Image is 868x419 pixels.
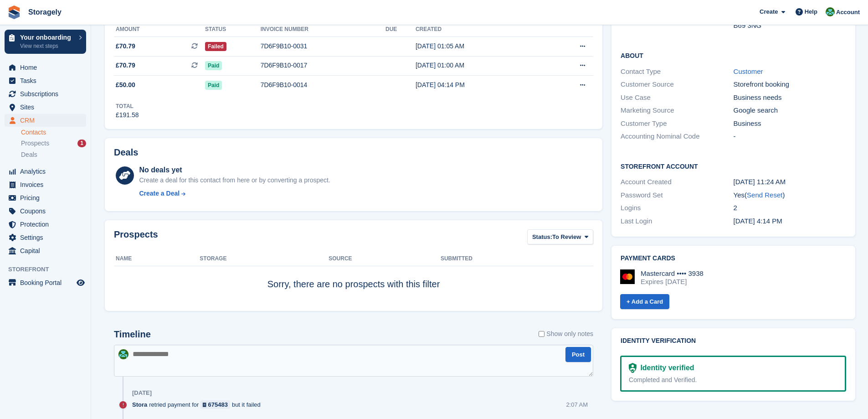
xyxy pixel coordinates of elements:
[205,22,261,37] th: Status
[621,337,846,345] h2: Identity verification
[621,119,733,129] div: Customer Type
[621,51,846,60] h2: About
[139,165,330,176] div: No deals yet
[25,5,65,20] a: Storagely
[566,400,588,409] div: 2:07 AM
[5,74,86,87] a: menu
[621,203,733,213] div: Logins
[5,244,86,257] a: menu
[734,131,846,142] div: -
[20,218,75,231] span: Protection
[329,252,441,266] th: Source
[734,190,846,201] div: Yes
[629,363,637,373] img: Identity Verification Ready
[20,88,75,100] span: Subscriptions
[5,30,86,54] a: Your onboarding View next steps
[205,42,226,51] span: Failed
[114,22,205,37] th: Amount
[5,165,86,178] a: menu
[734,93,846,103] div: Business needs
[20,74,75,87] span: Tasks
[114,147,138,158] h2: Deals
[620,269,635,284] img: Mastercard Logo
[132,389,152,397] div: [DATE]
[114,229,158,246] h2: Prospects
[416,22,544,37] th: Created
[116,61,135,70] span: £70.79
[20,191,75,204] span: Pricing
[20,42,74,50] p: View next steps
[132,400,265,409] div: retried payment for but it failed
[539,329,544,339] input: Show only notes
[139,189,180,198] div: Create a Deal
[416,61,544,70] div: [DATE] 01:00 AM
[621,93,733,103] div: Use Case
[5,218,86,231] a: menu
[5,61,86,74] a: menu
[637,362,694,373] div: Identity verified
[20,61,75,74] span: Home
[267,279,440,289] span: Sorry, there are no prospects with this filter
[21,150,37,159] span: Deals
[20,165,75,178] span: Analytics
[139,176,330,185] div: Create a deal for this contact from here or by converting a prospect.
[116,110,139,120] div: £191.58
[734,67,763,75] a: Customer
[5,178,86,191] a: menu
[20,276,75,289] span: Booking Portal
[200,252,329,266] th: Storage
[114,252,200,266] th: Name
[8,265,91,274] span: Storefront
[205,61,222,70] span: Paid
[621,79,733,90] div: Customer Source
[641,269,704,278] div: Mastercard •••• 3938
[552,233,581,242] span: To Review
[745,191,785,199] span: ( )
[527,229,593,244] button: Status: To Review
[734,105,846,116] div: Google search
[261,22,385,37] th: Invoice number
[621,161,846,171] h2: Storefront Account
[261,41,385,51] div: 7D6F9B10-0031
[734,177,846,187] div: [DATE] 11:24 AM
[416,41,544,51] div: [DATE] 01:05 AM
[20,178,75,191] span: Invoices
[441,252,593,266] th: Submitted
[734,203,846,213] div: 2
[77,140,86,147] div: 1
[116,41,135,51] span: £70.79
[760,7,778,16] span: Create
[21,128,86,137] a: Contacts
[621,177,733,187] div: Account Created
[620,294,669,309] a: + Add a Card
[629,375,837,385] div: Completed and Verified.
[734,217,782,225] time: 2025-06-30 15:14:48 UTC
[621,190,733,201] div: Password Set
[5,88,86,100] a: menu
[416,80,544,90] div: [DATE] 04:14 PM
[114,329,151,340] h2: Timeline
[532,233,552,242] span: Status:
[261,80,385,90] div: 7D6F9B10-0014
[75,277,86,288] a: Preview store
[21,150,86,160] a: Deals
[20,34,74,41] p: Your onboarding
[132,400,147,409] span: Stora
[116,102,139,110] div: Total
[641,278,704,286] div: Expires [DATE]
[5,205,86,217] a: menu
[21,139,49,148] span: Prospects
[5,114,86,127] a: menu
[20,114,75,127] span: CRM
[734,21,846,31] div: B69 3NG
[747,191,782,199] a: Send Reset
[621,131,733,142] div: Accounting Nominal Code
[20,205,75,217] span: Coupons
[261,61,385,70] div: 7D6F9B10-0017
[20,101,75,114] span: Sites
[5,276,86,289] a: menu
[21,139,86,148] a: Prospects 1
[621,67,733,77] div: Contact Type
[200,400,230,409] a: 675483
[836,8,860,17] span: Account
